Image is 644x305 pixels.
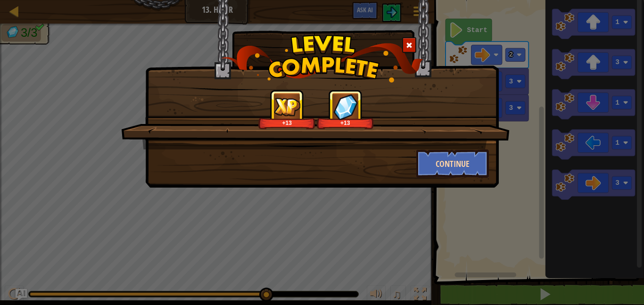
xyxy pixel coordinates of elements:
[333,94,358,120] img: reward_icon_gems.png
[416,149,489,178] button: Continue
[221,35,423,82] img: level_complete.png
[274,98,300,116] img: reward_icon_xp.png
[260,119,314,126] div: +13
[319,119,372,126] div: +13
